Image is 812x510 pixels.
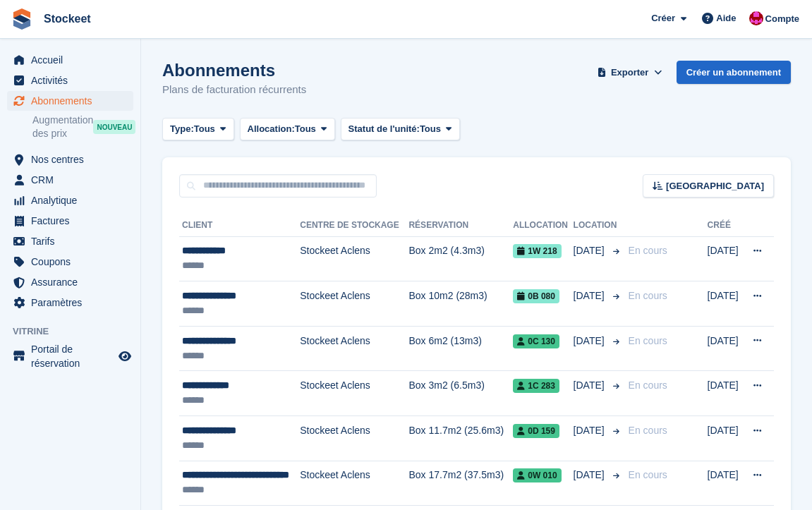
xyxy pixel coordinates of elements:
span: Accueil [31,50,116,70]
td: Box 3m2 (6.5m3) [408,371,513,416]
span: Statut de l'unité: [349,122,420,136]
span: Abonnements [31,91,116,111]
button: Exporter [595,61,665,84]
td: [DATE] [708,236,741,281]
td: Stockeet Aclens [300,461,408,506]
th: Réservation [408,214,513,237]
a: menu [7,211,133,231]
span: Nos centres [31,150,116,169]
a: Créer un abonnement [677,61,791,84]
span: Tous [295,122,316,136]
span: Analytique [31,190,116,210]
a: menu [7,170,133,190]
span: [DATE] [574,243,607,258]
span: Portail de réservation [31,342,116,370]
span: Exporter [611,66,648,80]
span: 1C 283 [513,379,559,393]
span: Allocation: [248,122,295,136]
td: Stockeet Aclens [300,326,408,371]
span: Activités [31,71,116,90]
a: menu [7,252,133,272]
span: CRM [31,170,116,190]
button: Allocation: Tous [240,118,335,141]
a: menu [7,150,133,169]
span: 0B 080 [513,289,559,303]
span: En cours [629,335,667,346]
span: Paramètres [31,293,116,312]
a: menu [7,50,133,70]
span: Compte [765,12,799,26]
span: 0D 159 [513,424,559,438]
td: Stockeet Aclens [300,371,408,416]
a: Augmentation des prix NOUVEAU [32,113,133,141]
span: En cours [629,380,667,391]
span: En cours [629,469,667,480]
img: Valentin BURDET [749,11,763,25]
a: menu [7,272,133,292]
td: Box 6m2 (13m3) [408,326,513,371]
p: Plans de facturation récurrents [162,82,306,98]
span: En cours [629,245,667,256]
span: Type: [170,122,194,136]
th: Centre de stockage [300,214,408,237]
span: Tous [194,122,215,136]
a: menu [7,231,133,251]
span: Augmentation des prix [32,114,93,140]
td: [DATE] [708,326,741,371]
span: 0C 130 [513,334,559,348]
button: Type: Tous [162,118,234,141]
a: menu [7,342,133,370]
td: Stockeet Aclens [300,416,408,461]
span: [DATE] [574,289,607,303]
span: Factures [31,211,116,231]
span: Tarifs [31,231,116,251]
span: En cours [629,290,667,301]
td: Box 17.7m2 (37.5m3) [408,461,513,506]
td: [DATE] [708,461,741,506]
span: [DATE] [574,378,607,393]
span: Assurance [31,272,116,292]
span: Coupons [31,252,116,272]
span: [DATE] [574,468,607,482]
td: Box 10m2 (28m3) [408,281,513,327]
span: [GEOGRAPHIC_DATA] [666,179,764,193]
a: menu [7,190,133,210]
th: Allocation [513,214,573,237]
td: Box 11.7m2 (25.6m3) [408,416,513,461]
a: Stockeet [38,7,97,30]
th: Client [179,214,300,237]
td: Box 2m2 (4.3m3) [408,236,513,281]
td: [DATE] [708,281,741,327]
td: [DATE] [708,416,741,461]
span: [DATE] [574,423,607,438]
td: [DATE] [708,371,741,416]
th: Créé [708,214,741,237]
td: Stockeet Aclens [300,236,408,281]
a: menu [7,71,133,90]
span: En cours [629,425,667,436]
td: Stockeet Aclens [300,281,408,327]
span: 1W 218 [513,244,561,258]
span: 0W 010 [513,468,561,482]
span: [DATE] [574,334,607,348]
span: Aide [716,11,736,25]
img: stora-icon-8386f47178a22dfd0bd8f6a31ec36ba5ce8667c1dd55bd0f319d3a0aa187defe.svg [11,8,32,30]
div: NOUVEAU [93,120,135,134]
h1: Abonnements [162,61,306,80]
th: Location [574,214,623,237]
span: Créer [651,11,675,25]
a: Boutique d'aperçu [116,348,133,365]
button: Statut de l'unité: Tous [341,118,460,141]
span: Tous [420,122,441,136]
a: menu [7,91,133,111]
a: menu [7,293,133,312]
span: Vitrine [13,324,140,339]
